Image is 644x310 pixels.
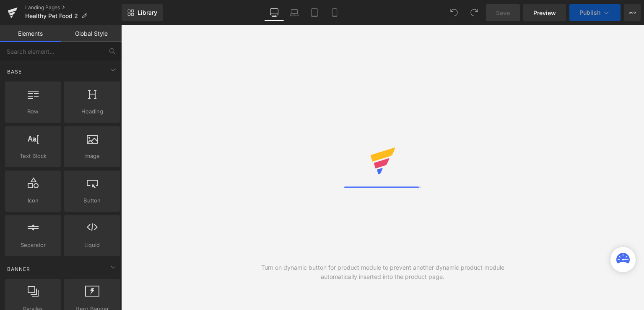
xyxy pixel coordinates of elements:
a: Preview [523,4,566,21]
span: Banner [6,265,31,273]
button: Publish [569,4,621,21]
span: Text Block [8,152,58,160]
a: Laptop [284,4,304,21]
span: Publish [579,9,600,16]
div: Turn on dynamic button for product module to prevent another dynamic product module automatically... [252,263,514,281]
a: Desktop [264,4,284,21]
span: Save [496,8,510,17]
span: Base [6,68,23,76]
a: Landing Pages [25,4,122,11]
button: More [624,4,641,21]
span: Liquid [67,241,117,250]
span: Row [8,107,58,116]
span: Separator [8,241,58,250]
span: Library [138,9,157,16]
span: Heading [67,107,117,116]
button: Redo [466,4,483,21]
button: Undo [446,4,462,21]
span: Icon [8,196,58,205]
a: Global Style [61,25,122,42]
span: Healthy Pet Food 2 [25,13,78,19]
span: Preview [533,8,556,17]
span: Image [67,152,117,160]
span: Button [67,196,117,205]
a: Mobile [325,4,345,21]
a: Tablet [304,4,325,21]
a: New Library [122,4,163,21]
